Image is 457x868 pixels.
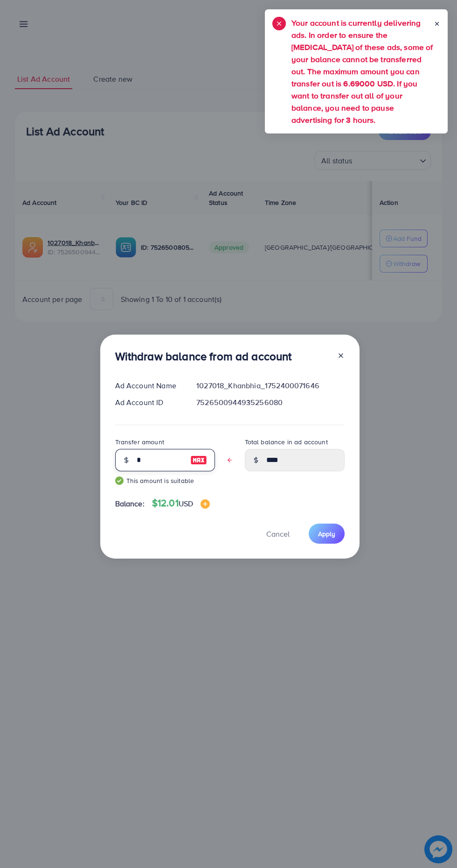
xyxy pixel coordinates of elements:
label: Total balance in ad account [245,437,328,447]
small: This amount is suitable [115,476,215,485]
div: 7526500944935256080 [189,397,352,408]
button: Cancel [255,524,301,544]
img: guide [115,476,124,485]
h3: Withdraw balance from ad account [115,350,292,363]
span: Balance: [115,498,145,509]
img: image [190,455,207,466]
h5: Your account is currently delivering ads. In order to ensure the [MEDICAL_DATA] of these ads, som... [291,17,434,126]
label: Transfer amount [115,437,164,447]
button: Apply [309,524,345,544]
span: USD [179,498,193,509]
h4: $12.01 [152,497,210,509]
div: Ad Account Name [108,380,189,391]
span: Apply [318,529,335,539]
div: 1027018_Khanbhia_1752400071646 [189,380,352,391]
span: Cancel [266,529,290,539]
div: Ad Account ID [108,397,189,408]
img: image [201,499,210,509]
